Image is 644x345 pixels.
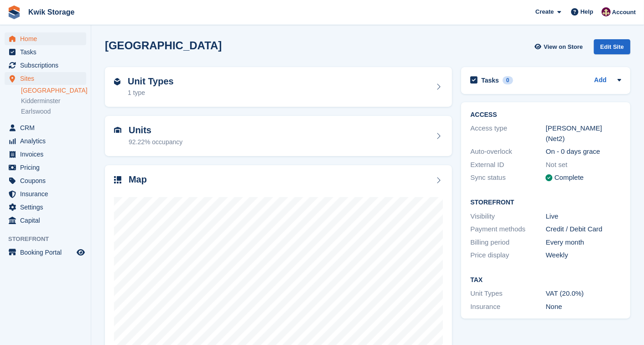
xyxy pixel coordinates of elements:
a: menu [5,174,86,187]
a: menu [5,148,86,161]
div: External ID [470,160,545,170]
div: Auto-overlock [470,146,545,157]
a: menu [5,188,86,200]
span: Home [20,32,75,45]
div: Price display [470,250,545,261]
a: Unit Types 1 type [105,67,452,107]
div: Payment methods [470,224,545,235]
span: Settings [20,201,75,214]
a: menu [5,121,86,134]
span: CRM [20,121,75,134]
span: View on Store [544,42,583,52]
div: Insurance [470,302,545,312]
div: On - 0 days grace [546,146,621,157]
a: Edit Site [594,39,630,58]
div: None [546,302,621,312]
div: 92.22% occupancy [129,137,182,147]
div: Complete [555,172,584,183]
span: Coupons [20,174,75,187]
span: Account [612,8,636,17]
div: 0 [503,76,513,84]
div: Weekly [546,250,621,261]
a: Units 92.22% occupancy [105,116,452,156]
img: map-icn-33ee37083ee616e46c38cad1a60f524a97daa1e2b2c8c0bc3eb3415660979fc1.svg [114,176,121,183]
div: Edit Site [594,39,630,54]
a: menu [5,135,86,147]
span: Invoices [20,148,75,161]
a: menu [5,161,86,174]
span: Subscriptions [20,59,75,72]
a: View on Store [533,39,587,54]
div: [PERSON_NAME] (Net2) [546,123,621,144]
a: menu [5,46,86,58]
a: menu [5,214,86,227]
a: menu [5,59,86,72]
h2: [GEOGRAPHIC_DATA] [105,39,222,52]
a: menu [5,72,86,85]
div: Billing period [470,237,545,248]
h2: ACCESS [470,111,621,119]
span: Create [535,7,554,16]
div: Credit / Debit Card [546,224,621,235]
div: VAT (20.0%) [546,288,621,299]
h2: Map [129,174,147,185]
div: Access type [470,123,545,144]
div: Live [546,211,621,222]
span: Pricing [20,161,75,174]
h2: Tasks [481,76,499,84]
span: Booking Portal [20,246,75,259]
a: Add [594,75,607,86]
span: Storefront [8,235,91,244]
a: Preview store [75,247,86,258]
a: Earlswood [21,107,86,116]
div: Every month [546,237,621,248]
span: Capital [20,214,75,227]
span: Analytics [20,135,75,147]
h2: Storefront [470,199,621,206]
div: Not set [546,160,621,170]
span: Help [581,7,593,16]
h2: Tax [470,277,621,284]
span: Sites [20,72,75,85]
img: unit-type-icn-2b2737a686de81e16bb02015468b77c625bbabd49415b5ef34ead5e3b44a266d.svg [114,78,120,85]
a: [GEOGRAPHIC_DATA] [21,86,86,95]
span: Tasks [20,46,75,58]
a: menu [5,201,86,214]
div: 1 type [128,88,174,98]
img: ellie tragonette [602,7,611,16]
div: Visibility [470,211,545,222]
div: Unit Types [470,288,545,299]
a: Kidderminster [21,97,86,105]
span: Insurance [20,188,75,200]
a: Kwik Storage [25,5,78,20]
a: menu [5,246,86,259]
div: Sync status [470,172,545,183]
img: unit-icn-7be61d7bf1b0ce9d3e12c5938cc71ed9869f7b940bace4675aadf7bd6d80202e.svg [114,127,121,133]
h2: Units [129,125,182,136]
a: menu [5,32,86,45]
img: stora-icon-8386f47178a22dfd0bd8f6a31ec36ba5ce8667c1dd55bd0f319d3a0aa187defe.svg [7,5,21,19]
h2: Unit Types [128,76,174,87]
